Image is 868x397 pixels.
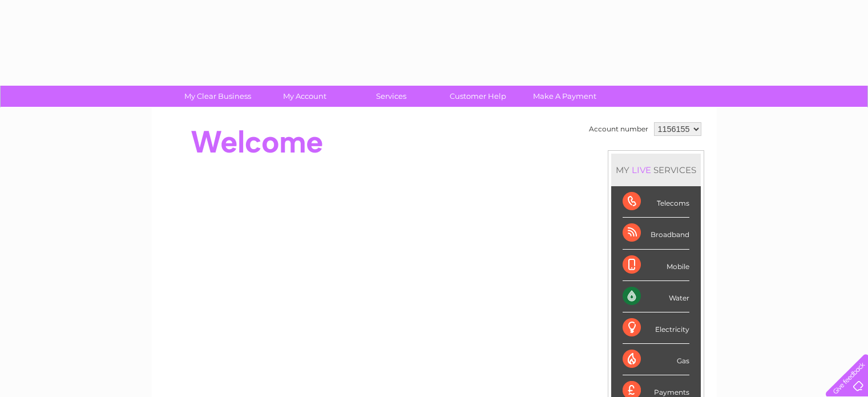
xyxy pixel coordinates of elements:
div: LIVE [629,165,653,175]
div: Gas [623,344,689,375]
div: Electricity [623,312,689,344]
div: Broadband [623,218,689,249]
a: Customer Help [431,86,525,107]
div: Telecoms [623,186,689,218]
a: My Clear Business [171,86,265,107]
td: Account number [586,119,651,139]
a: Make A Payment [518,86,612,107]
div: Mobile [623,250,689,281]
div: Water [623,281,689,312]
a: Services [344,86,438,107]
a: My Account [257,86,352,107]
div: MY SERVICES [611,154,701,186]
